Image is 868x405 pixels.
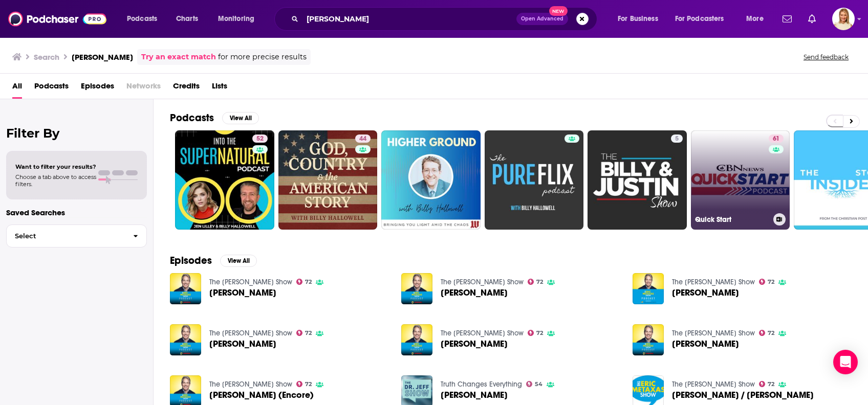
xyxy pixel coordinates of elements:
[618,12,658,26] span: For Business
[691,130,790,230] a: 61Quick Start
[127,12,157,26] span: Podcasts
[12,78,22,99] a: All
[668,11,739,27] button: open menu
[284,7,607,31] div: Search podcasts, credits, & more...
[209,329,292,337] a: The Eric Metaxas Show
[220,255,257,267] button: View All
[672,380,755,389] a: The Eric Metaxas Show
[441,329,524,337] a: The Eric Metaxas Show
[672,329,755,337] a: The Eric Metaxas Show
[209,391,314,399] span: [PERSON_NAME] (Encore)
[81,78,114,99] a: Episodes
[7,233,125,239] span: Select
[526,381,543,387] a: 54
[759,381,775,387] a: 72
[832,8,855,30] img: User Profile
[778,10,796,28] a: Show notifications dropdown
[746,12,764,26] span: More
[672,340,739,348] a: Billy Hallowell
[359,134,366,144] span: 44
[173,78,200,99] a: Credits
[296,381,312,387] a: 72
[6,208,147,217] p: Saved Searches
[675,134,679,144] span: 5
[759,279,775,285] a: 72
[441,340,508,348] span: [PERSON_NAME]
[278,130,378,230] a: 44
[695,215,769,224] h3: Quick Start
[768,280,774,284] span: 72
[528,279,544,285] a: 72
[296,330,312,336] a: 72
[516,13,568,25] button: Open AdvancedNew
[773,134,779,144] span: 61
[441,288,508,297] span: [PERSON_NAME]
[521,16,563,21] span: Open Advanced
[126,78,161,99] span: Networks
[256,134,264,144] span: 52
[536,280,543,284] span: 72
[209,391,314,399] a: Billy Hallowell (Encore)
[671,134,683,143] a: 5
[209,288,276,297] a: Billy Hallowell
[833,350,858,374] div: Open Intercom Messenger
[34,78,69,99] a: Podcasts
[209,278,292,286] a: The Eric Metaxas Show
[305,382,312,387] span: 72
[672,288,739,297] span: [PERSON_NAME]
[209,380,292,389] a: The Eric Metaxas Show
[170,111,259,124] a: PodcastsView All
[355,134,371,143] a: 44
[441,380,522,389] a: Truth Changes Everything
[675,12,724,26] span: For Podcasters
[832,8,855,30] span: Logged in as leannebush
[611,11,671,27] button: open menu
[72,52,133,62] h3: [PERSON_NAME]
[141,51,216,63] a: Try an exact match
[296,279,312,285] a: 72
[672,288,739,297] a: Billy Hallowell
[6,126,147,141] h2: Filter By
[8,9,106,29] img: Podchaser - Follow, Share and Rate Podcasts
[633,273,664,304] img: Billy Hallowell
[218,51,307,63] span: for more precise results
[535,382,542,387] span: 54
[549,6,568,16] span: New
[401,273,432,304] img: Billy Hallowell
[588,130,687,230] a: 5
[800,53,852,61] button: Send feedback
[218,12,254,26] span: Monitoring
[170,324,201,355] img: Billy Hallowell
[175,130,274,230] a: 52
[536,331,543,335] span: 72
[528,330,544,336] a: 72
[6,224,147,247] button: Select
[212,78,227,99] span: Lists
[302,11,516,27] input: Search podcasts, credits, & more...
[209,288,276,297] span: [PERSON_NAME]
[34,52,59,62] h3: Search
[401,324,432,355] img: Billy Hallowell
[441,391,508,399] a: Billy Hallowell
[672,391,814,399] a: Billy Hallowell / Star Parker
[804,10,820,28] a: Show notifications dropdown
[769,134,784,143] a: 61
[305,331,312,335] span: 72
[209,340,276,348] span: [PERSON_NAME]
[305,280,312,284] span: 72
[633,324,664,355] img: Billy Hallowell
[739,11,776,27] button: open menu
[759,330,775,336] a: 72
[441,340,508,348] a: Billy Hallowell
[672,340,739,348] span: [PERSON_NAME]
[170,273,201,304] img: Billy Hallowell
